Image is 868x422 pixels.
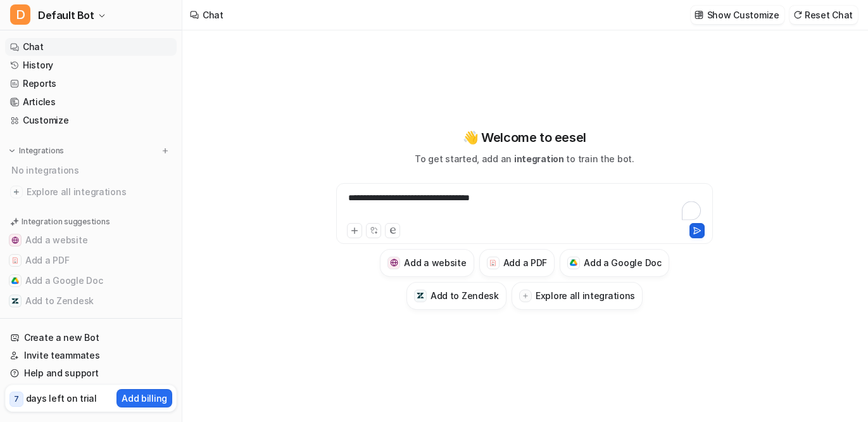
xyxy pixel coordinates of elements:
span: Default Bot [38,6,94,24]
a: Customize [5,112,177,129]
h3: Explore all integrations [536,289,635,302]
button: Explore all integrations [512,282,643,310]
a: History [5,56,177,74]
span: D [10,4,30,25]
button: Add a Google DocAdd a Google Doc [560,249,669,277]
div: No integrations [8,160,177,181]
img: Add a website [11,236,19,244]
button: Add a websiteAdd a website [380,249,474,277]
button: Add to ZendeskAdd to Zendesk [5,291,177,311]
p: Show Customize [707,8,779,22]
button: Add a Google DocAdd a Google Doc [5,271,177,291]
a: Chat [5,38,177,56]
img: reset [793,10,802,20]
img: Add a PDF [11,257,19,264]
img: Add a Google Doc [11,277,19,285]
a: Help and support [5,364,177,382]
img: explore all integrations [10,186,23,198]
img: expand menu [8,146,16,155]
img: Add a website [390,259,398,267]
img: customize [695,10,703,20]
button: Add a PDFAdd a PDF [479,249,555,277]
span: Explore all integrations [27,182,172,202]
p: To get started, add an to train the bot. [415,152,634,165]
img: Add to Zendesk [417,291,425,300]
img: menu_add.svg [161,146,170,155]
img: Add a Google Doc [570,259,578,267]
p: days left on trial [26,392,97,405]
button: Reset Chat [789,6,858,24]
p: 7 [14,393,19,405]
button: Show Customize [691,6,784,24]
p: 👋 Welcome to eesel [463,128,586,147]
a: Invite teammates [5,347,177,364]
p: Add billing [122,392,167,405]
h3: Add to Zendesk [431,289,499,302]
button: Add to ZendeskAdd to Zendesk [406,282,506,310]
h3: Add a website [404,256,466,269]
p: Integrations [19,146,64,156]
a: Create a new Bot [5,329,177,347]
a: Explore all integrations [5,183,177,201]
button: Integrations [5,144,68,157]
div: To enrich screen reader interactions, please activate Accessibility in Grammarly extension settings [339,191,710,221]
a: Reports [5,75,177,93]
h3: Add a PDF [503,256,547,269]
img: Add a PDF [489,259,497,267]
button: Add billing [116,389,172,407]
h3: Add a Google Doc [584,256,662,269]
img: Add to Zendesk [11,297,19,305]
span: integration [514,153,564,164]
button: Add a websiteAdd a website [5,230,177,250]
p: Integration suggestions [22,216,110,227]
div: Chat [203,8,223,22]
button: Add a PDFAdd a PDF [5,250,177,271]
a: Articles [5,93,177,111]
